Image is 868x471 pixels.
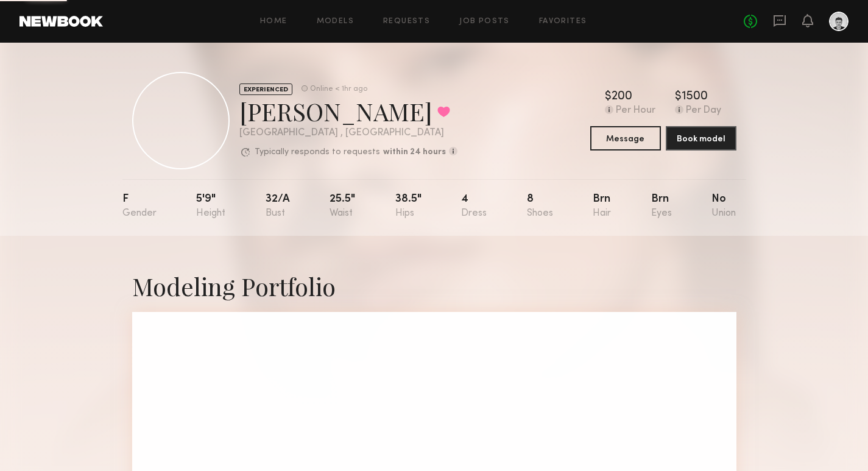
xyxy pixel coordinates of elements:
div: Brn [651,194,672,219]
a: Job Posts [459,18,510,26]
div: Brn [593,194,611,219]
div: 32/a [266,194,290,219]
button: Book model [666,126,736,151]
div: Per Day [686,105,721,116]
div: 25.5" [330,194,355,219]
div: No [711,194,736,219]
div: 5'9" [196,194,225,219]
div: 200 [612,91,632,103]
div: 8 [527,194,553,219]
a: Requests [383,18,430,26]
a: Home [260,18,288,26]
div: [GEOGRAPHIC_DATA] , [GEOGRAPHIC_DATA] [239,128,457,138]
div: $ [605,91,612,103]
a: Models [317,18,354,26]
div: Online < 1hr ago [310,85,367,93]
b: within 24 hours [383,148,446,157]
div: 4 [461,194,487,219]
button: Message [590,126,661,151]
p: Typically responds to requests [255,148,380,157]
a: Favorites [539,18,587,26]
div: Per Hour [616,105,655,116]
div: 38.5" [395,194,422,219]
div: Modeling Portfolio [132,270,736,302]
div: 1500 [682,91,708,103]
div: $ [675,91,682,103]
div: F [122,194,157,219]
div: EXPERIENCED [239,83,292,95]
div: [PERSON_NAME] [239,95,457,127]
